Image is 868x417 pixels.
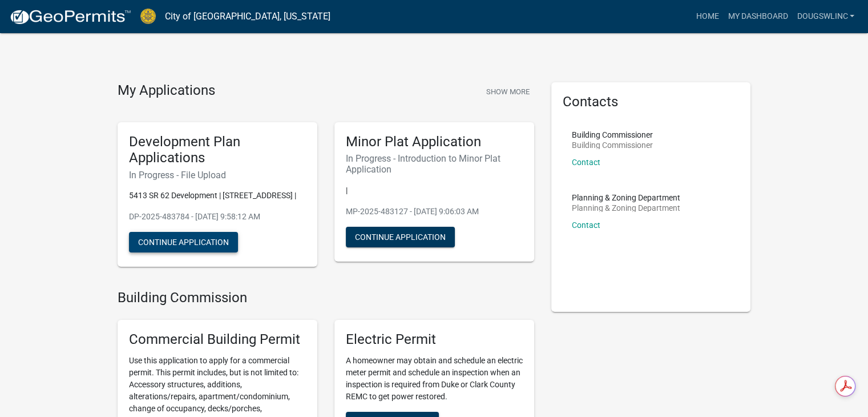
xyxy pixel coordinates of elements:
h4: Building Commission [118,290,534,306]
h5: Commercial Building Permit [129,331,306,348]
a: Home [691,6,723,27]
p: Planning & Zoning Department [572,204,680,212]
h6: In Progress - Introduction to Minor Plat Application [346,153,523,175]
p: MP-2025-483127 - [DATE] 9:06:03 AM [346,206,523,218]
h4: My Applications [118,82,215,99]
button: Show More [482,82,534,101]
img: City of Jeffersonville, Indiana [140,9,156,24]
h5: Contacts [563,94,740,110]
a: DougSWLInc [792,6,859,27]
h5: Development Plan Applications [129,134,306,167]
p: DP-2025-483784 - [DATE] 9:58:12 AM [129,211,306,223]
p: A homeowner may obtain and schedule an electric meter permit and schedule an inspection when an i... [346,355,523,403]
a: Contact [572,220,600,230]
h6: In Progress - File Upload [129,170,306,181]
p: Planning & Zoning Department [572,194,680,202]
p: | [346,185,523,197]
h5: Minor Plat Application [346,134,523,150]
p: Building Commissioner [572,131,653,139]
button: Continue Application [129,232,238,252]
p: 5413 SR 62 Development | [STREET_ADDRESS] | [129,190,306,202]
p: Building Commissioner [572,141,653,149]
a: My Dashboard [723,6,792,27]
a: Contact [572,158,600,167]
button: Continue Application [346,227,455,247]
a: City of [GEOGRAPHIC_DATA], [US_STATE] [165,7,330,26]
h5: Electric Permit [346,331,523,348]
